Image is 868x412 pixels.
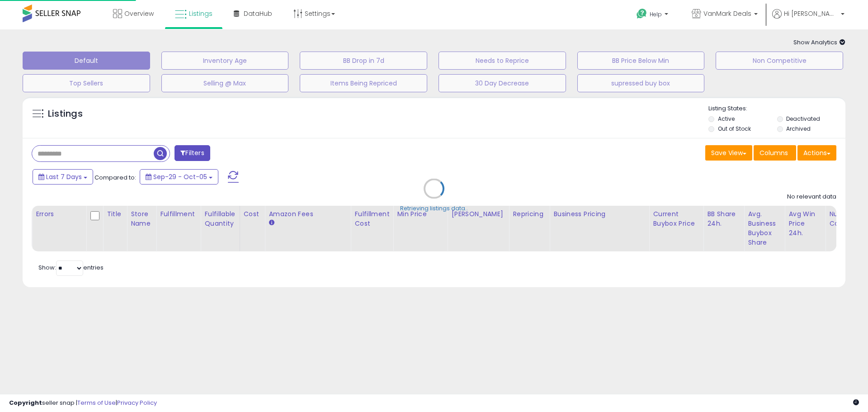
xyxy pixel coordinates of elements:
[716,52,843,70] button: Non Competitive
[400,204,468,213] div: Retrieving listings data..
[189,9,212,18] span: Listings
[9,398,42,407] strong: Copyright
[703,9,751,18] span: VanMark Deals
[636,8,647,19] i: Get Help
[117,398,157,407] a: Privacy Policy
[300,74,427,92] button: Items Being Repriced
[23,52,150,70] button: Default
[161,52,289,70] button: Inventory Age
[124,9,154,18] span: Overview
[77,398,116,407] a: Terms of Use
[793,38,845,47] span: Show Analytics
[784,9,838,18] span: Hi [PERSON_NAME]
[439,52,566,70] button: Needs to Reprice
[244,9,272,18] span: DataHub
[772,9,844,29] a: Hi [PERSON_NAME]
[300,52,427,70] button: BB Drop in 7d
[9,399,157,407] div: seller snap | |
[577,52,705,70] button: BB Price Below Min
[439,74,566,92] button: 30 Day Decrease
[23,74,150,92] button: Top Sellers
[161,74,289,92] button: Selling @ Max
[629,1,677,29] a: Help
[650,10,662,18] span: Help
[577,74,705,92] button: supressed buy box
